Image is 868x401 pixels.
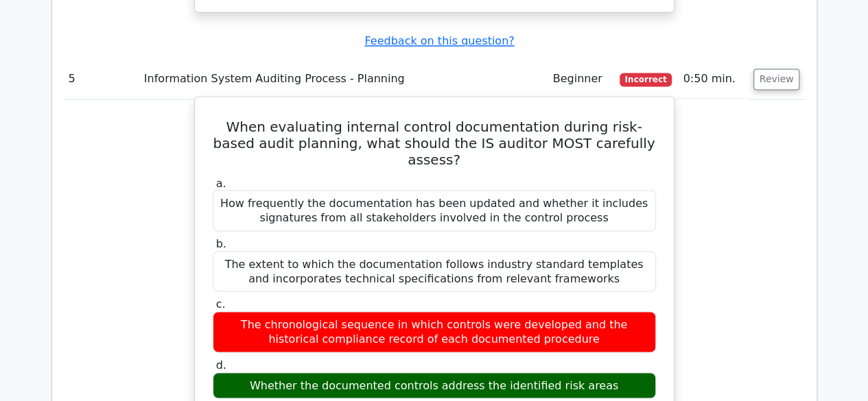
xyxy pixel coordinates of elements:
span: c. [216,297,226,310]
span: b. [216,236,226,250]
span: a. [216,176,226,189]
div: The chronological sequence in which controls were developed and the historical compliance record ... [213,311,656,352]
div: Whether the documented controls address the identified risk areas [213,372,656,399]
div: The extent to which the documentation follows industry standard templates and incorporates techni... [213,251,656,292]
button: Review [753,69,800,90]
span: d. [216,358,226,371]
td: Beginner [548,60,614,99]
h5: When evaluating internal control documentation during risk-based audit planning, what should the ... [211,119,657,168]
td: 5 [63,60,139,99]
td: Information System Auditing Process - Planning [139,60,548,99]
span: Incorrect [620,73,672,86]
a: Feedback on this question? [364,34,514,47]
td: 0:50 min. [677,60,747,99]
div: How frequently the documentation has been updated and whether it includes signatures from all sta... [213,190,656,231]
